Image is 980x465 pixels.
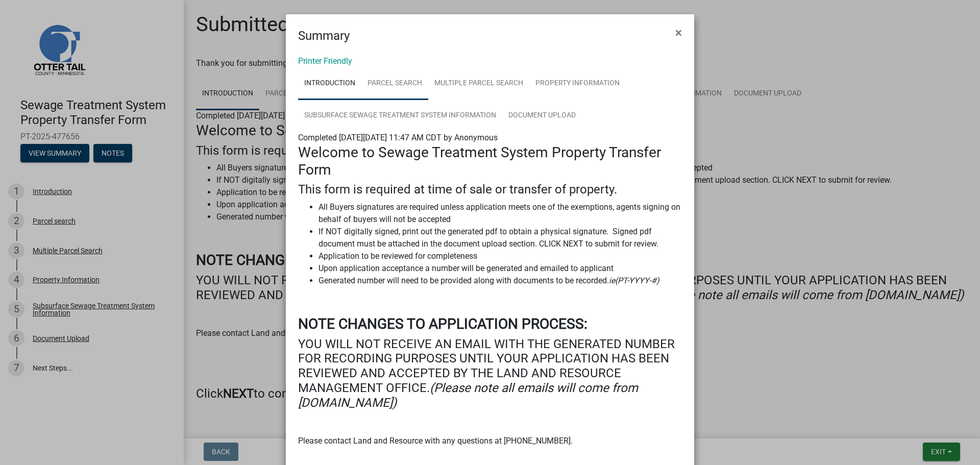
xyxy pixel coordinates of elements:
[609,276,659,285] i: ie(PT-YYYY-#)
[298,182,682,197] h4: This form is required at time of sale or transfer of property.
[298,337,682,410] h4: YOU WILL NOT RECEIVE AN EMAIL WITH THE GENERATED NUMBER FOR RECORDING PURPOSES UNTIL YOUR APPLICA...
[361,67,428,100] a: Parcel search
[298,435,682,447] p: Please contact Land and Resource with any questions at [PHONE_NUMBER].
[318,275,682,287] li: Generated number will need to be provided along with documents to be recorded.
[298,381,638,410] i: (Please note all emails will come from [DOMAIN_NAME])
[298,144,682,178] h3: Welcome to Sewage Treatment System Property Transfer Form
[318,262,682,275] li: Upon application acceptance a number will be generated and emailed to applicant
[298,27,350,45] h4: Summary
[428,67,529,100] a: Multiple Parcel Search
[298,133,498,142] span: Completed [DATE][DATE] 11:47 AM CDT by Anonymous
[667,18,690,47] button: Close
[298,100,502,132] a: Subsurface Sewage Treatment System Information
[298,67,361,100] a: Introduction
[502,100,582,132] a: Document Upload
[318,250,682,262] li: Application to be reviewed for completeness
[529,67,626,100] a: Property Information
[318,226,682,250] li: If NOT digitally signed, print out the generated pdf to obtain a physical signature. Signed pdf d...
[318,201,682,226] li: All Buyers signatures are required unless application meets one of the exemptions, agents signing...
[298,315,587,332] strong: NOTE CHANGES TO APPLICATION PROCESS:
[298,56,352,66] a: Printer Friendly
[675,26,682,40] span: ×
